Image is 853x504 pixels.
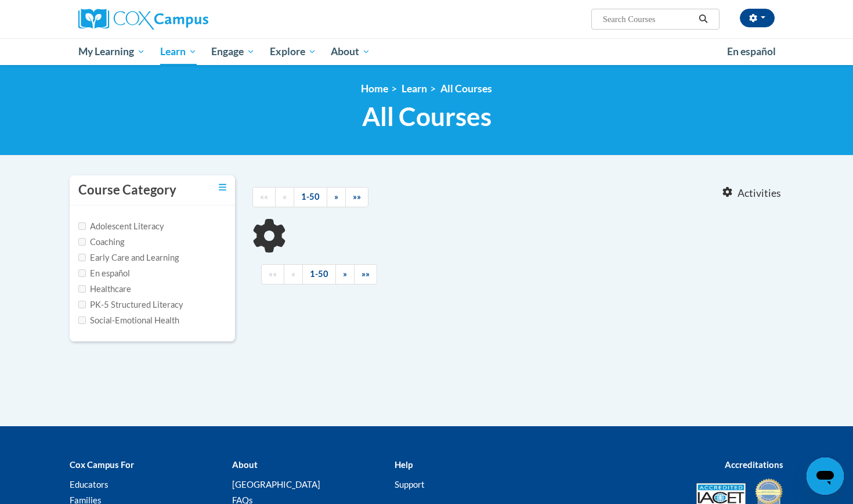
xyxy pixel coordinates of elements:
[78,269,86,277] input: Checkbox for Options
[602,12,695,26] input: Search Courses
[334,192,338,201] span: »
[61,38,792,65] div: Main menu
[294,187,327,207] a: 1-50
[260,192,268,201] span: ««
[353,192,361,201] span: »»
[269,269,277,279] span: ««
[70,459,134,470] b: Cox Campus For
[219,181,226,194] a: Toggle collapse
[78,254,86,261] input: Checkbox for Options
[78,301,86,308] input: Checkbox for Options
[78,251,179,264] label: Early Care and Learning
[362,269,370,279] span: »»
[727,45,776,57] span: En español
[283,192,287,201] span: «
[232,459,258,470] b: About
[70,479,109,489] a: Educators
[324,38,378,65] a: About
[343,269,347,279] span: »
[335,264,355,285] a: Next
[270,45,316,59] span: Explore
[160,45,197,59] span: Learn
[362,101,491,132] span: All Courses
[261,264,284,285] a: Begining
[361,82,388,95] a: Home
[78,9,299,30] a: Cox Campus
[71,38,153,65] a: My Learning
[327,187,346,207] a: Next
[78,181,176,199] h3: Course Category
[720,39,783,64] a: En español
[395,459,413,470] b: Help
[354,264,377,285] a: End
[204,38,262,65] a: Engage
[291,269,295,279] span: «
[78,316,86,324] input: Checkbox for Options
[232,479,320,489] a: [GEOGRAPHIC_DATA]
[284,264,303,285] a: Previous
[252,187,276,207] a: Begining
[302,264,336,285] a: 1-50
[78,238,86,246] input: Checkbox for Options
[275,187,294,207] a: Previous
[78,285,86,293] input: Checkbox for Options
[725,459,783,470] b: Accreditations
[78,267,130,280] label: En español
[345,187,368,207] a: End
[153,38,204,65] a: Learn
[740,9,775,27] button: Account Settings
[78,283,131,296] label: Healthcare
[738,187,781,200] span: Activities
[395,479,425,489] a: Support
[78,220,164,233] label: Adolescent Literacy
[695,12,712,26] button: Search
[211,45,255,59] span: Engage
[78,314,179,327] label: Social-Emotional Health
[331,45,370,59] span: About
[402,82,427,95] a: Learn
[78,45,145,59] span: My Learning
[78,298,183,311] label: PK-5 Structured Literacy
[78,9,208,30] img: Cox Campus
[262,38,324,65] a: Explore
[807,458,844,495] iframe: Button to launch messaging window
[78,236,124,249] label: Coaching
[440,82,492,95] a: All Courses
[78,222,86,230] input: Checkbox for Options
